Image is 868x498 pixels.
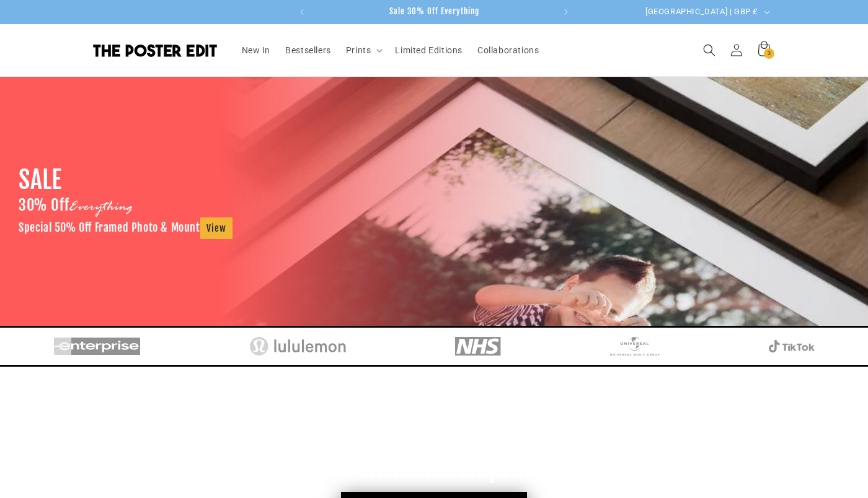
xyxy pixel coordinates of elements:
[696,37,723,64] summary: Search
[89,39,222,61] a: The Poster Edit
[19,196,133,217] h2: 30% Off
[69,198,133,217] span: Everything
[242,45,271,56] span: New In
[477,45,539,56] span: Collaborations
[346,45,371,56] span: Prints
[387,37,470,63] a: Limited Editions
[395,45,463,56] span: Limited Editions
[470,37,546,63] a: Collaborations
[200,217,232,239] a: View
[285,45,331,56] span: Bestsellers
[768,48,771,59] span: 3
[19,217,232,239] h3: Special 50% Off Framed Photo & Mount
[339,37,388,63] summary: Prints
[93,44,217,57] img: The Poster Edit
[389,6,479,16] span: Sale 30% Off Everything
[645,6,758,18] span: [GEOGRAPHIC_DATA] | GBP £
[234,37,278,63] a: New In
[19,164,61,196] h1: SALE
[278,37,339,63] a: Bestsellers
